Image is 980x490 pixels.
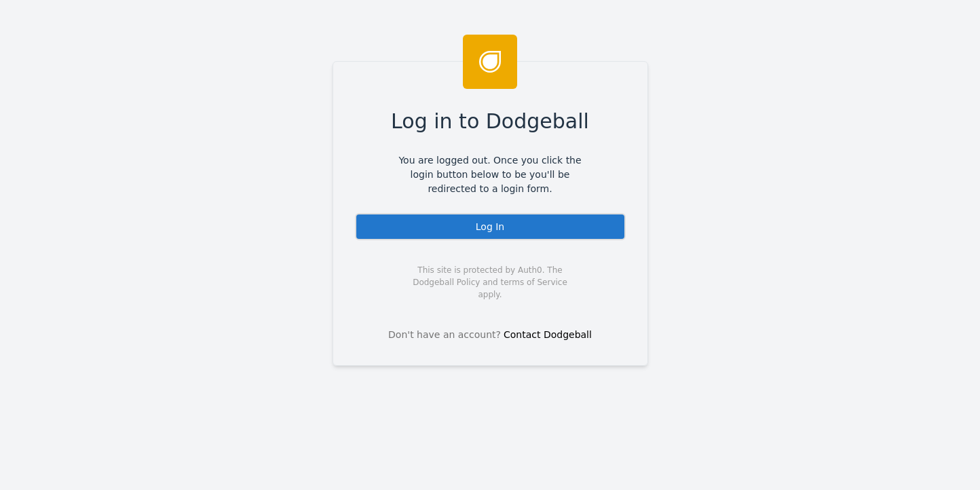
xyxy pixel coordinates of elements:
[504,329,592,340] a: Contact Dodgeball
[355,213,626,240] div: Log In
[401,264,580,301] span: This site is protected by Auth0. The Dodgeball Policy and terms of Service apply.
[391,106,589,136] span: Log in to Dodgeball
[389,153,592,196] span: You are logged out. Once you click the login button below to be you'll be redirected to a login f...
[388,328,501,342] span: Don't have an account?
